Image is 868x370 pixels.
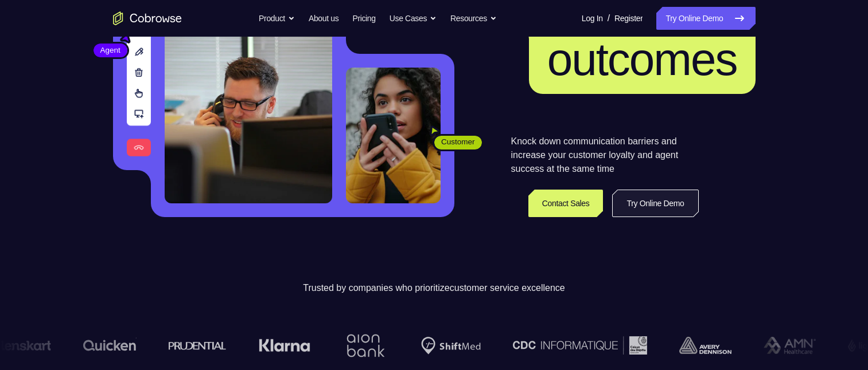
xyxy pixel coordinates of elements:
[240,336,374,354] img: CDC Informatique
[547,34,737,85] span: outcomes
[656,7,755,30] a: Try Online Demo
[346,68,441,203] img: A customer holding their phone
[450,7,497,30] button: Resources
[612,190,698,217] a: Try Online Demo
[491,337,543,355] img: AMN Healthcare
[309,7,338,30] a: About us
[511,135,699,176] p: Knock down communication barriers and increase your customer loyalty and agent success at the sam...
[608,11,610,25] span: /
[528,190,604,217] a: Contact Sales
[148,337,208,355] img: Shiftmed
[406,337,458,354] img: avery-dennison
[614,7,643,30] a: Register
[575,339,627,351] img: Lightspeed
[352,7,375,30] a: Pricing
[450,283,565,293] span: customer service excellence
[259,7,295,30] button: Product
[659,333,711,357] img: Discovery Bank
[390,7,437,30] button: Use Cases
[113,11,182,25] a: Go to the home page
[582,7,603,30] a: Log In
